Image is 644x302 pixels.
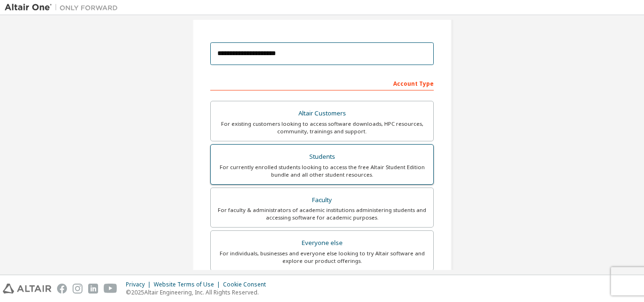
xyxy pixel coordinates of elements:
div: Account Type [210,75,434,90]
div: For existing customers looking to access software downloads, HPC resources, community, trainings ... [216,120,428,135]
img: youtube.svg [104,284,117,294]
div: Everyone else [216,237,428,250]
p: © 2025 Altair Engineering, Inc. All Rights Reserved. [126,288,272,296]
img: Altair One [5,3,123,12]
img: linkedin.svg [88,284,98,294]
div: Website Terms of Use [154,281,223,288]
div: Privacy [126,281,154,288]
img: instagram.svg [73,284,83,294]
div: Faculty [216,194,428,207]
div: Students [216,150,428,163]
div: For individuals, businesses and everyone else looking to try Altair software and explore our prod... [216,250,428,265]
div: Cookie Consent [223,281,272,288]
img: altair_logo.svg [3,284,51,294]
div: For currently enrolled students looking to access the free Altair Student Edition bundle and all ... [216,163,428,179]
div: For faculty & administrators of academic institutions administering students and accessing softwa... [216,206,428,221]
div: Altair Customers [216,107,428,120]
img: facebook.svg [57,284,67,294]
